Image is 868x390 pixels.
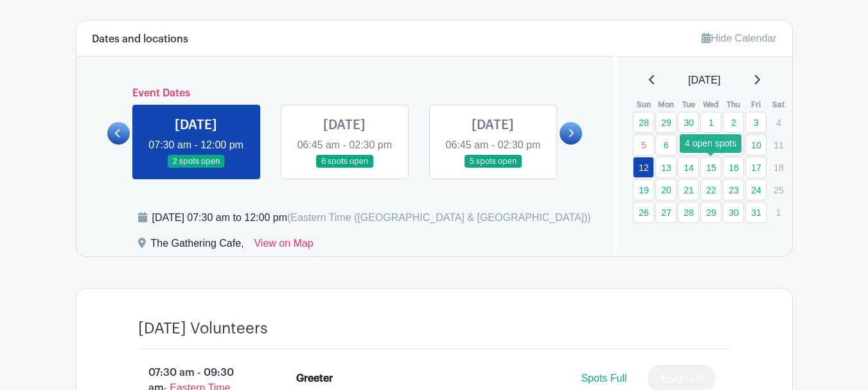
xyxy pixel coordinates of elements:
span: [DATE] [688,73,720,88]
a: 30 [723,202,744,223]
p: 25 [768,180,789,200]
a: 26 [633,202,654,223]
a: View on Map [254,236,313,256]
a: 30 [678,112,699,133]
a: 28 [678,202,699,223]
th: Tue [677,98,700,111]
a: 22 [700,179,722,200]
span: Spots Full [581,373,626,384]
th: Wed [700,98,722,111]
a: 12 [633,157,654,178]
a: 15 [700,157,722,178]
a: 14 [678,157,699,178]
p: 18 [768,157,789,177]
p: 1 [768,202,789,222]
div: The Gathering Cafe, [151,236,244,256]
a: 29 [700,202,722,223]
a: 29 [655,112,677,133]
a: 31 [745,202,766,223]
a: 17 [745,157,766,178]
a: 23 [723,179,744,200]
div: [DATE] 07:30 am to 12:00 pm [152,210,591,226]
a: 13 [655,157,677,178]
span: (Eastern Time ([GEOGRAPHIC_DATA] & [GEOGRAPHIC_DATA])) [287,212,591,223]
a: 2 [723,112,744,133]
a: 5 [633,134,654,155]
a: 7 [678,134,699,155]
h4: [DATE] Volunteers [138,319,268,338]
a: 21 [678,179,699,200]
h6: Dates and locations [92,33,188,46]
a: 19 [633,179,654,200]
a: 28 [633,112,654,133]
p: 4 [768,112,789,132]
a: 20 [655,179,677,200]
p: 11 [768,135,789,155]
a: 6 [655,134,677,155]
th: Thu [722,98,745,111]
th: Fri [745,98,767,111]
div: 4 open spots [680,134,741,153]
th: Sat [767,98,790,111]
a: 3 [745,112,766,133]
a: 1 [700,112,722,133]
a: Hide Calendar [702,33,776,44]
a: 16 [723,157,744,178]
th: Mon [655,98,677,111]
a: 24 [745,179,766,200]
th: Sun [632,98,655,111]
div: Greeter [296,371,333,386]
a: 10 [745,134,766,155]
a: 27 [655,202,677,223]
h6: Event Dates [130,87,560,100]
